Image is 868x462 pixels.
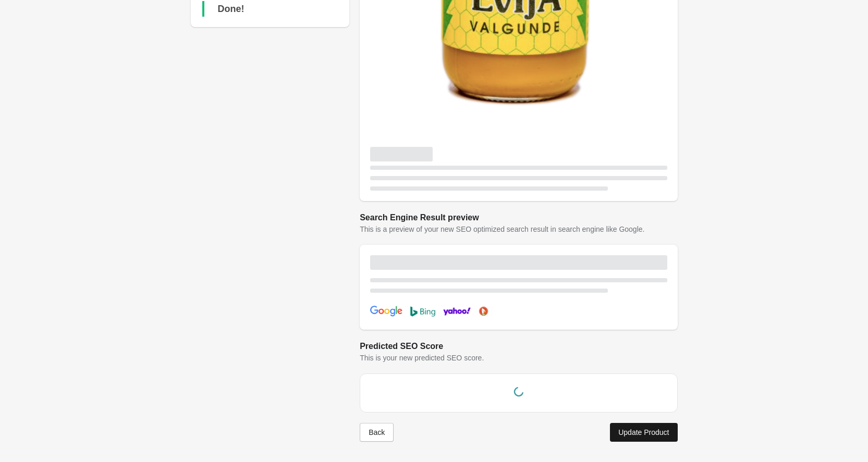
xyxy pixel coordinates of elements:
[410,306,435,317] img: bing-b792579f80685e49055916f9e67a0c8ab2d0b2400f22ee539d8172f7144135be.png
[618,428,669,436] div: Update Product
[474,306,493,317] img: duckduckgo-9296ea666b33cc21a1b3646608c049a2adb471023ec4547030f9c0888b093ea3.png
[360,423,394,442] button: Back
[360,211,677,224] h2: Search Engine Result preview
[360,354,484,362] span: This is your new predicted SEO score.
[443,304,471,319] img: yahoo-cf26812ce9192cbb6d8fdd3b07898d376d74e5974f6533aaba4bf5d5b451289c.png
[610,423,677,442] button: Update Product
[360,340,677,353] h2: Predicted SEO Score
[360,225,644,233] span: This is a preview of your new SEO optimized search result in search engine like Google.
[369,428,385,436] div: Back
[218,1,244,17] div: Done!
[370,306,402,317] img: google-7db8ea4f97d2f7e91f6dc04224da29ca421b9c864e7b870c42f5917e299b1774.png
